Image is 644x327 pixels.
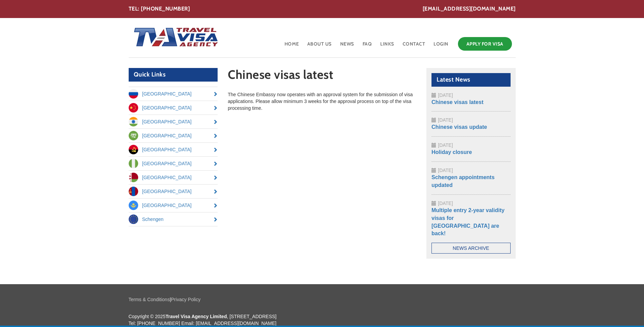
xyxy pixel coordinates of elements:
span: [DATE] [438,117,453,123]
p: Copyright © 2025 , [STREET_ADDRESS] Tel: [PHONE_NUMBER] Email: [EMAIL_ADDRESS][DOMAIN_NAME] [129,313,516,327]
a: Home [284,35,300,57]
a: [GEOGRAPHIC_DATA] [129,129,218,142]
a: [GEOGRAPHIC_DATA] [129,157,218,170]
a: [GEOGRAPHIC_DATA] [129,199,218,212]
a: Links [380,35,395,57]
img: Home [129,21,219,55]
a: [GEOGRAPHIC_DATA] [129,101,218,115]
strong: Travel Visa Agency Limited [166,314,227,319]
a: [GEOGRAPHIC_DATA] [129,87,218,101]
a: FAQ [362,35,373,57]
a: Schengen appointments updated [431,174,495,188]
a: Terms & Conditions [129,297,170,302]
a: [GEOGRAPHIC_DATA] [129,171,218,184]
span: [DATE] [438,201,453,206]
p: | [129,296,516,303]
span: [DATE] [438,168,453,173]
span: [DATE] [438,92,453,98]
a: News Archive [431,243,511,254]
a: Login [433,35,449,57]
a: [EMAIL_ADDRESS][DOMAIN_NAME] [423,5,516,13]
a: Contact [402,35,426,57]
span: [DATE] [438,142,453,148]
a: [GEOGRAPHIC_DATA] [129,185,218,198]
a: About Us [307,35,332,57]
a: Multiple entry 2-year validity visas for [GEOGRAPHIC_DATA] are back! [431,207,504,237]
div: TEL: [PHONE_NUMBER] [129,5,516,13]
a: Privacy Policy [171,297,201,302]
a: [GEOGRAPHIC_DATA] [129,115,218,128]
h1: Chinese visas latest [228,68,416,85]
a: Apply for Visa [458,37,512,51]
a: Chinese visas latest [431,99,483,105]
a: News [339,35,355,57]
a: Chinese visas update [431,124,487,130]
h2: Latest News [431,73,511,87]
p: The Chinese Embassy now operates with an approval system for the submission of visa applications.... [228,91,416,111]
a: Holiday closure [431,149,472,155]
a: Schengen [129,212,218,226]
a: [GEOGRAPHIC_DATA] [129,143,218,156]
